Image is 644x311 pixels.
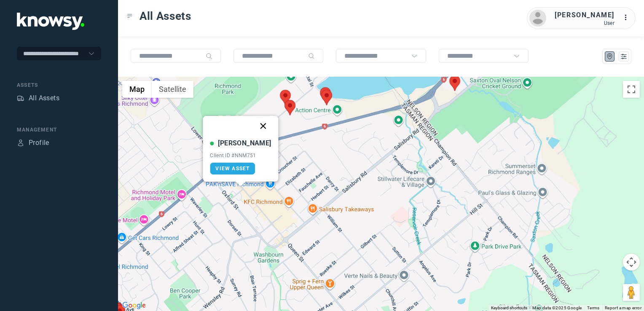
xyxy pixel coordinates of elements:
div: Profile [17,139,24,147]
div: All Assets [29,93,59,103]
button: Show satellite imagery [152,81,193,98]
button: Keyboard shortcuts [491,305,527,311]
span: All Assets [140,8,191,24]
div: Search [206,53,212,59]
div: Toggle Menu [127,13,133,19]
div: User [555,20,614,26]
div: List [620,53,628,60]
img: avatar.png [529,10,546,27]
div: Assets [17,94,24,102]
button: Show street map [122,81,152,98]
tspan: ... [623,14,632,21]
a: ProfileProfile [17,138,49,148]
div: Map [606,53,614,60]
div: Management [17,126,101,134]
a: Terms (opens in new tab) [587,306,600,310]
a: AssetsAll Assets [17,93,59,103]
a: View Asset [210,163,255,174]
div: Assets [17,81,101,89]
button: Toggle fullscreen view [623,81,640,98]
div: Client ID #NNM751 [210,153,271,158]
div: [PERSON_NAME] [555,10,614,20]
a: Open this area in Google Maps (opens a new window) [120,300,148,311]
button: Close [253,116,274,136]
button: Map camera controls [623,254,640,271]
img: Google [120,300,148,311]
div: : [623,13,633,23]
div: : [623,13,633,24]
span: Map data ©2025 Google [532,306,582,310]
div: Profile [29,138,49,148]
div: Search [308,53,315,59]
button: Drag Pegman onto the map to open Street View [623,284,640,301]
div: [PERSON_NAME] [218,138,271,148]
span: View Asset [215,166,250,172]
a: Report a map error [605,306,641,310]
img: Application Logo [17,13,84,30]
